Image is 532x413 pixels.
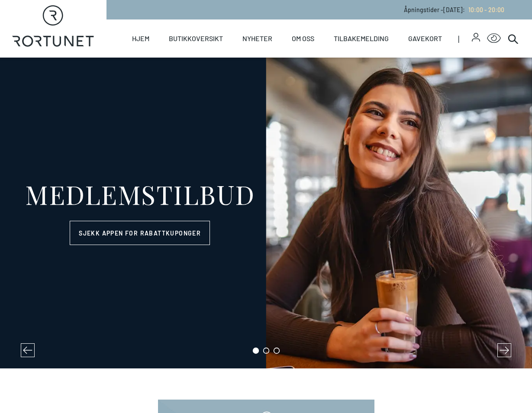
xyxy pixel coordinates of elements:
a: Om oss [292,19,314,58]
a: Sjekk appen for rabattkuponger [70,221,210,245]
p: Åpningstider - [DATE] : [404,5,504,14]
a: Butikkoversikt [169,19,223,58]
a: Gavekort [408,19,442,58]
a: Hjem [132,19,149,58]
a: Nyheter [242,19,272,58]
a: 10:00 - 20:00 [465,6,504,13]
span: | [458,19,472,58]
button: Open Accessibility Menu [487,32,501,45]
div: MEDLEMSTILBUD [25,181,255,207]
a: Tilbakemelding [334,19,389,58]
span: 10:00 - 20:00 [468,6,504,13]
